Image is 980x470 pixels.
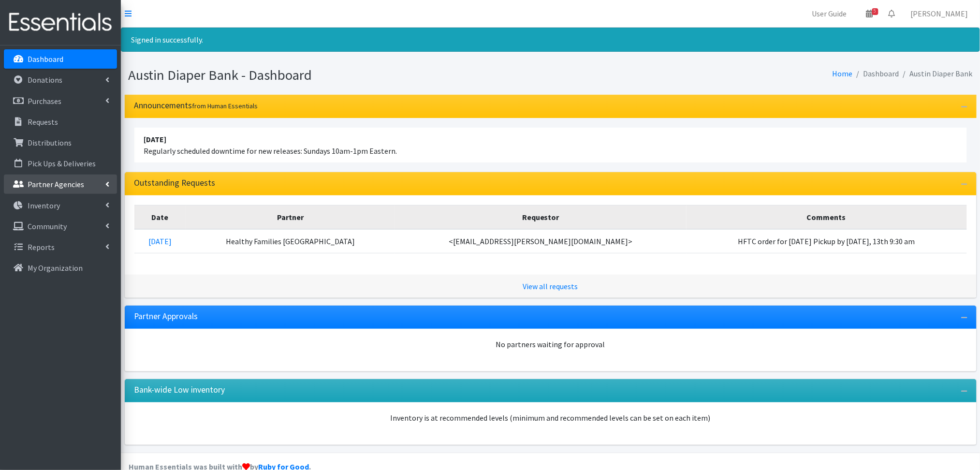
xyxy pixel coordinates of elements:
[28,263,83,273] p: My Organization
[4,258,117,278] a: My Organization
[28,159,96,168] p: Pick Ups & Deliveries
[134,311,198,322] h3: Partner Approvals
[134,128,967,162] li: Regularly scheduled downtime for new releases: Sundays 10am-1pm Eastern.
[192,102,258,110] small: from Human Essentials
[833,69,853,78] a: Home
[853,67,899,81] li: Dashboard
[395,229,686,253] td: <[EMAIL_ADDRESS][PERSON_NAME][DOMAIN_NAME]>
[28,179,84,189] p: Partner Agencies
[28,201,60,210] p: Inventory
[134,101,258,111] h3: Announcements
[4,196,117,215] a: Inventory
[28,138,72,147] p: Distributions
[4,154,117,173] a: Pick Ups & Deliveries
[687,229,967,253] td: HFTC order for [DATE] Pickup by [DATE], 13th 9:30 am
[4,49,117,69] a: Dashboard
[804,4,855,23] a: User Guide
[148,236,172,246] a: [DATE]
[4,237,117,257] a: Reports
[4,91,117,111] a: Purchases
[4,133,117,152] a: Distributions
[121,28,980,52] div: Signed in successfully.
[395,205,686,229] th: Requestor
[144,134,167,144] strong: [DATE]
[872,8,878,15] span: 5
[4,175,117,194] a: Partner Agencies
[134,205,186,229] th: Date
[134,412,967,424] p: Inventory is at recommended levels (minimum and recommended levels can be set on each item)
[28,96,61,106] p: Purchases
[4,217,117,236] a: Community
[903,4,976,23] a: [PERSON_NAME]
[28,242,55,252] p: Reports
[4,6,117,39] img: HumanEssentials
[4,112,117,132] a: Requests
[687,205,967,229] th: Comments
[134,385,225,395] h3: Bank-wide Low inventory
[134,178,216,188] h3: Outstanding Requests
[129,67,547,84] h1: Austin Diaper Bank - Dashboard
[523,281,578,291] a: View all requests
[899,67,973,81] li: Austin Diaper Bank
[186,205,395,229] th: Partner
[186,229,395,253] td: Healthy Families [GEOGRAPHIC_DATA]
[4,70,117,89] a: Donations
[28,221,67,231] p: Community
[28,54,63,64] p: Dashboard
[28,117,58,127] p: Requests
[859,4,881,23] a: 5
[28,75,62,85] p: Donations
[134,338,967,350] div: No partners waiting for approval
